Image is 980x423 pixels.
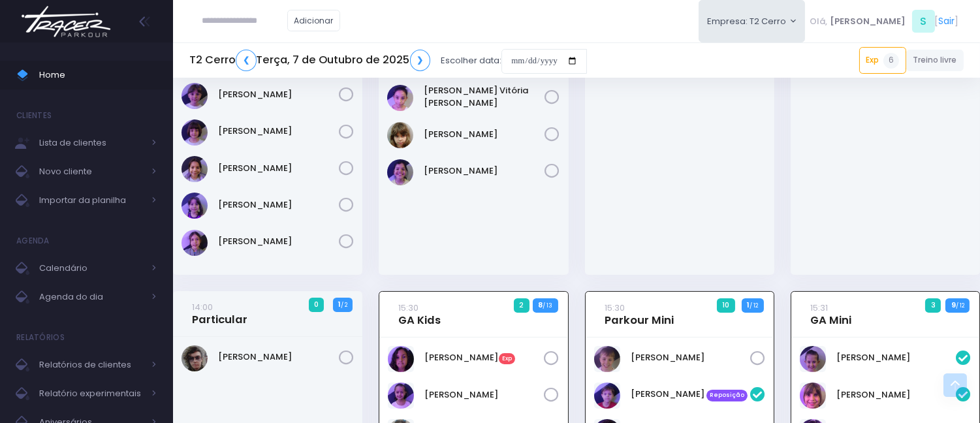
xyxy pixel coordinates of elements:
[189,46,587,76] div: Escolher data:
[424,84,545,110] a: [PERSON_NAME] Vitória [PERSON_NAME]
[750,302,758,309] small: / 12
[800,383,826,409] img: Manuela Kowalesky Cardoso
[830,15,906,28] span: [PERSON_NAME]
[410,50,431,71] a: ❯
[810,301,851,327] a: 15:31GA Mini
[182,230,208,256] img: Olivia Chiesa
[16,324,65,351] h4: Relatórios
[39,67,157,84] span: Home
[594,383,620,409] img: André Thormann Poyart
[387,122,413,148] img: Nina Carletto Barbosa
[182,119,208,146] img: Mariana Abramo
[925,298,941,313] span: 3
[39,134,144,151] span: Lista de clientes
[912,10,935,33] span: S
[424,164,545,178] a: [PERSON_NAME]
[951,300,956,310] strong: 9
[182,345,208,371] img: Fernando Pires Amary
[424,128,545,141] a: [PERSON_NAME]
[538,300,543,310] strong: 8
[39,192,144,209] span: Importar da planilha
[810,302,828,314] small: 15:31
[218,198,339,211] a: [PERSON_NAME]
[39,385,144,402] span: Relatório experimentais
[836,388,956,401] a: [PERSON_NAME]
[16,102,52,129] h4: Clientes
[906,50,964,71] a: Treino livre
[182,193,208,219] img: Nina Elias
[499,353,516,365] span: Exp
[747,300,750,310] strong: 1
[218,162,339,175] a: [PERSON_NAME]
[218,125,339,138] a: [PERSON_NAME]
[16,228,50,254] h4: Agenda
[514,298,530,313] span: 2
[800,346,826,372] img: Luísa Rodrigues Tavolaro
[218,351,339,364] a: [PERSON_NAME]
[218,88,339,101] a: [PERSON_NAME]
[192,301,213,313] small: 14:00
[883,53,899,69] span: 6
[388,383,414,409] img: Emma Líbano
[594,346,620,372] img: Thomas Luca Pearson de Faro
[805,7,964,36] div: [ ]
[605,301,674,327] a: 15:30Parkour Mini
[425,388,545,401] a: [PERSON_NAME]
[341,301,347,309] small: / 2
[425,351,545,364] a: [PERSON_NAME]Exp
[287,10,341,31] a: Adicionar
[189,50,430,71] h5: T2 Cerro Terça, 7 de Outubro de 2025
[543,302,552,309] small: / 13
[39,356,144,373] span: Relatórios de clientes
[717,298,735,313] span: 10
[859,47,906,73] a: Exp6
[387,85,413,111] img: Maria Vitória Silva Moura
[631,351,750,364] a: [PERSON_NAME]
[956,302,964,309] small: / 12
[399,302,419,314] small: 15:30
[39,289,144,305] span: Agenda do dia
[388,346,414,372] img: Elise Menezes Jacquin
[631,388,750,401] a: [PERSON_NAME] Reposição
[810,15,828,28] span: Olá,
[387,159,413,185] img: Sofia John
[182,156,208,182] img: Marina Árju Aragão Abreu
[309,298,324,312] span: 0
[192,300,247,326] a: 14:00Particular
[338,299,341,309] strong: 1
[236,50,257,71] a: ❮
[39,260,144,277] span: Calendário
[836,351,956,364] a: [PERSON_NAME]
[39,163,144,180] span: Novo cliente
[605,302,625,314] small: 15:30
[706,390,748,401] span: Reposição
[939,14,955,28] a: Sair
[218,235,339,248] a: [PERSON_NAME]
[399,301,441,327] a: 15:30GA Kids
[182,83,208,109] img: Maria Clara Frateschi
